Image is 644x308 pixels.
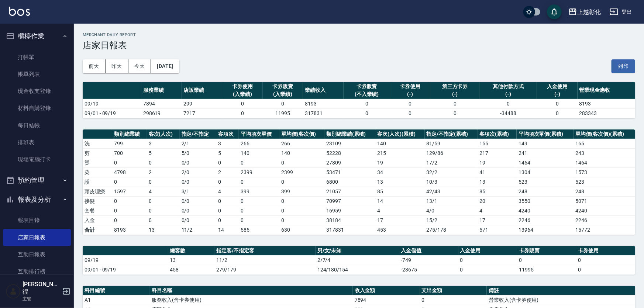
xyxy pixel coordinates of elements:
[83,32,635,37] h2: Merchant Daily Report
[112,196,147,206] td: 0
[574,196,635,206] td: 5071
[517,139,574,148] td: 149
[141,82,182,99] th: 服務業績
[216,225,239,235] td: 14
[83,167,112,177] td: 染
[547,4,562,19] button: save
[112,206,147,215] td: 0
[239,148,279,158] td: 140
[517,206,574,215] td: 4240
[478,158,517,167] td: 19
[390,99,431,108] td: 0
[392,83,429,90] div: 卡券使用
[481,90,535,98] div: (-)
[425,139,478,148] td: 81 / 59
[479,108,537,118] td: -34488
[478,206,517,215] td: 4
[147,167,180,177] td: 2
[303,108,344,118] td: 317831
[239,139,279,148] td: 266
[425,196,478,206] td: 13 / 1
[112,225,147,235] td: 8193
[607,5,635,19] button: 登出
[425,215,478,225] td: 15 / 2
[539,83,576,90] div: 入金使用
[537,108,578,118] td: 0
[112,177,147,187] td: 0
[517,129,574,139] th: 平均項次單價(累積)
[425,158,478,167] td: 17 / 2
[375,196,424,206] td: 14
[576,265,635,274] td: 0
[263,99,303,108] td: 0
[239,167,279,177] td: 2399
[265,83,302,90] div: 卡券販賣
[239,177,279,187] td: 0
[214,246,315,256] th: 指定客/不指定客
[574,148,635,158] td: 243
[279,129,324,139] th: 單均價(客次價)
[517,177,574,187] td: 523
[279,148,324,158] td: 140
[112,139,147,148] td: 799
[279,225,324,235] td: 630
[375,187,424,196] td: 85
[577,7,601,17] div: 上越彰化
[574,177,635,187] td: 523
[83,187,112,196] td: 頭皮理療
[375,139,424,148] td: 140
[239,215,279,225] td: 0
[478,225,517,235] td: 571
[216,206,239,215] td: 0
[239,187,279,196] td: 399
[6,284,21,299] img: Person
[279,215,324,225] td: 0
[3,134,71,151] a: 排班表
[425,177,478,187] td: 10 / 3
[182,82,222,99] th: 店販業績
[180,206,217,215] td: 0 / 0
[399,255,458,265] td: -749
[517,187,574,196] td: 248
[222,108,263,118] td: 0
[324,177,375,187] td: 6800
[578,108,635,118] td: 283343
[265,90,302,98] div: (入業績)
[612,59,635,73] button: 列印
[574,129,635,139] th: 單均價(客次價)(累積)
[83,177,112,187] td: 護
[3,229,71,246] a: 店家日報表
[324,206,375,215] td: 16959
[3,117,71,134] a: 每日結帳
[375,177,424,187] td: 13
[147,139,180,148] td: 3
[182,108,222,118] td: 7217
[390,108,431,118] td: 0
[83,286,150,295] th: 科目編號
[180,148,217,158] td: 5 / 0
[239,196,279,206] td: 0
[375,225,424,235] td: 453
[3,66,71,83] a: 帳單列表
[345,90,388,98] div: (不入業績)
[147,177,180,187] td: 0
[83,129,635,235] table: a dense table
[574,225,635,235] td: 15772
[141,99,182,108] td: 7894
[353,295,420,305] td: 7894
[147,225,180,235] td: 13
[537,99,578,108] td: 0
[425,148,478,158] td: 129 / 86
[9,7,30,16] img: Logo
[83,206,112,215] td: 套餐
[83,246,635,275] table: a dense table
[3,83,71,100] a: 現金收支登錄
[517,158,574,167] td: 1464
[279,206,324,215] td: 0
[3,100,71,117] a: 材料自購登錄
[432,83,478,90] div: 第三方卡券
[481,83,535,90] div: 其他付款方式
[147,148,180,158] td: 5
[279,177,324,187] td: 0
[83,40,635,51] h3: 店家日報表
